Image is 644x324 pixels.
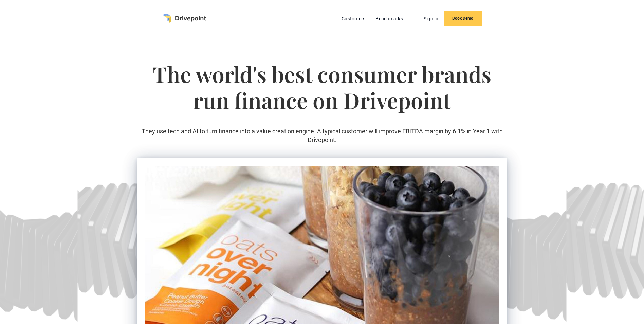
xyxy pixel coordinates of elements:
[163,14,206,23] a: home
[444,11,482,26] a: Book Demo
[137,127,507,144] p: They use tech and AI to turn finance into a value creation engine. A typical customer will improv...
[420,14,442,23] a: Sign In
[372,14,406,23] a: Benchmarks
[338,14,369,23] a: Customers
[137,61,507,127] h1: The world's best consumer brands run finance on Drivepoint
